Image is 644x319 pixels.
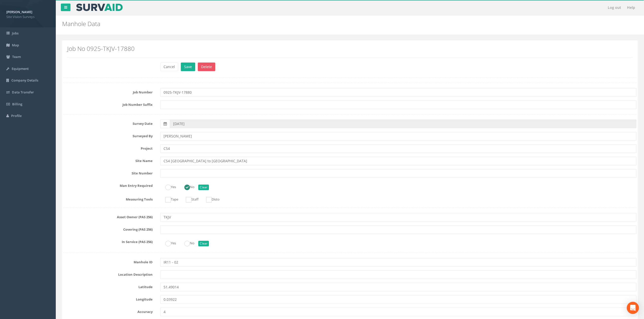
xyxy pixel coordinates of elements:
[179,239,194,246] label: No
[60,119,156,126] label: Survey Date
[60,132,156,138] label: Surveyed By
[60,308,156,314] label: Accuracy
[60,295,156,302] label: Longitude
[12,90,34,94] span: Data Transfer
[12,43,19,47] span: Map
[181,195,199,203] label: Staff
[62,21,541,27] h2: Manhole Data
[60,169,156,176] label: Site Number
[11,113,22,118] span: Profile
[198,63,215,71] button: Delete
[12,66,29,71] span: Equipment
[67,45,633,52] h2: Job No 0925-TKJV-17880
[60,258,156,265] label: Manhole ID
[12,31,19,35] span: Jobs
[6,10,32,14] strong: [PERSON_NAME]
[12,102,22,106] span: Billing
[198,185,209,190] button: Clear
[198,241,209,246] button: Clear
[60,144,156,151] label: Project
[60,283,156,289] label: Latitude
[60,270,156,277] label: Location Description
[160,183,176,190] label: Yes
[160,63,178,71] button: Cancel
[181,63,195,71] button: Save
[6,8,49,19] a: [PERSON_NAME] Site Vision Surveys
[160,239,176,246] label: Yes
[60,238,156,244] label: In Service (PAS 256)
[60,213,156,220] label: Asset Owner (PAS 256)
[60,101,156,107] label: Job Number Suffix
[6,14,49,19] span: Site Vision Surveys
[60,195,156,202] label: Measuring Tools
[11,78,38,83] span: Company Details
[60,157,156,163] label: Site Name
[160,195,178,203] label: Tape
[179,183,194,190] label: No
[201,195,220,203] label: Disto
[12,54,21,59] span: Team
[60,88,156,95] label: Job Number
[627,302,639,314] div: Open Intercom Messenger
[60,225,156,232] label: Covering (PAS 256)
[60,182,156,188] label: Man Entry Required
